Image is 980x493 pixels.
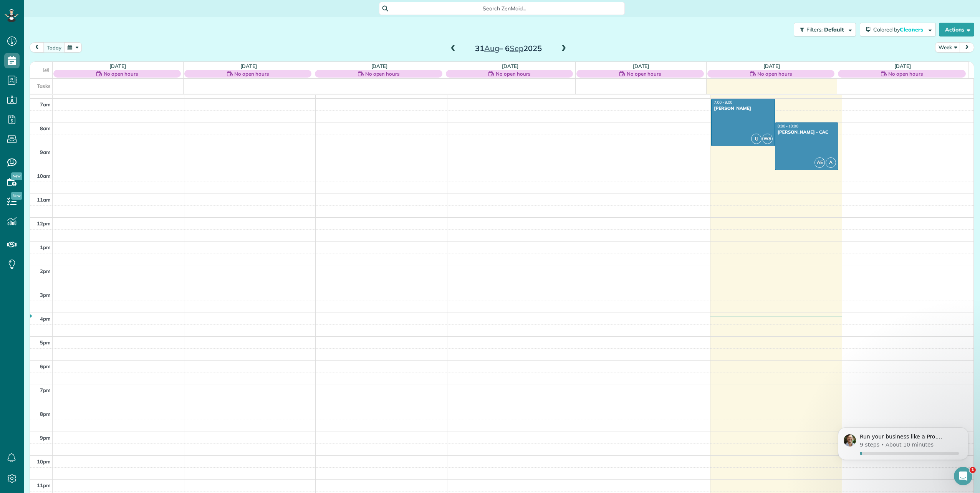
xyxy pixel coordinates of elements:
[37,197,51,203] span: 11am
[510,43,523,53] span: Sep
[824,26,844,33] span: Default
[826,419,980,472] iframe: Intercom notifications message
[794,23,856,36] button: Filters: Default
[40,149,51,155] span: 9am
[778,124,798,129] span: 8:00 - 10:00
[888,70,923,78] span: No open hours
[763,63,780,69] a: [DATE]
[37,83,51,89] span: Tasks
[777,129,836,135] div: [PERSON_NAME] - CAC
[757,70,792,78] span: No open hours
[894,63,911,69] a: [DATE]
[37,458,51,465] span: 10pm
[40,292,51,298] span: 3pm
[714,100,732,105] span: 7:00 - 9:00
[484,43,499,53] span: Aug
[860,23,936,36] button: Colored byCleaners
[806,26,823,33] span: Filters:
[460,44,556,53] h2: 31 – 6 2025
[37,173,51,179] span: 10am
[40,268,51,274] span: 2pm
[814,157,825,168] span: AE
[40,435,51,441] span: 9pm
[633,63,649,69] a: [DATE]
[40,339,51,346] span: 5pm
[40,387,51,393] span: 7pm
[40,363,51,369] span: 6pm
[751,134,761,144] span: IJ
[954,467,972,485] iframe: Intercom live chat
[11,172,22,180] span: New
[935,42,960,53] button: Week
[30,42,44,53] button: prev
[109,63,126,69] a: [DATE]
[40,244,51,250] span: 1pm
[240,63,257,69] a: [DATE]
[11,192,22,200] span: New
[40,316,51,322] span: 4pm
[371,63,388,69] a: [DATE]
[713,106,773,111] div: [PERSON_NAME]
[939,23,974,36] button: Actions
[40,125,51,131] span: 8am
[234,70,269,78] span: No open hours
[365,70,400,78] span: No open hours
[37,482,51,488] span: 11pm
[40,411,51,417] span: 8pm
[104,70,138,78] span: No open hours
[970,467,976,473] span: 1
[40,101,51,108] span: 7am
[960,42,974,53] button: next
[790,23,856,36] a: Filters: Default
[900,26,924,33] span: Cleaners
[873,26,926,33] span: Colored by
[37,220,51,227] span: 12pm
[496,70,530,78] span: No open hours
[502,63,518,69] a: [DATE]
[43,42,65,53] button: Today
[627,70,661,78] span: No open hours
[762,134,773,144] span: WS
[826,157,836,168] span: A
